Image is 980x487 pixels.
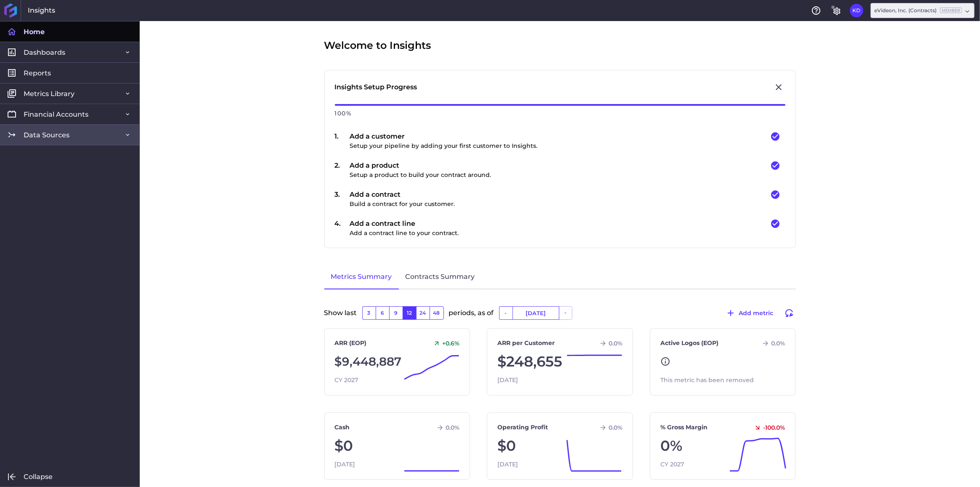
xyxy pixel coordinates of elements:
[871,3,975,18] div: Dropdown select
[350,190,455,209] div: Add a contract
[335,219,350,238] div: 4 .
[335,161,350,179] div: 2 .
[376,306,389,320] button: 6
[24,27,45,36] span: Home
[497,435,622,457] div: $0
[596,424,622,431] div: 0.0 %
[324,306,796,328] div: Show last periods, as of
[403,306,416,320] button: 12
[497,423,548,432] a: Operating Profit
[24,69,51,78] span: Reports
[722,306,777,320] button: Add metric
[24,48,65,57] span: Dashboards
[660,423,708,432] a: % Gross Margin
[850,4,863,17] button: User Menu
[830,4,843,17] button: General Settings
[660,376,785,385] div: This metric has been removed
[335,423,350,432] a: Cash
[660,339,718,348] a: Active Logos (EOP)
[350,171,491,179] p: Setup a product to build your contract around.
[335,339,367,348] a: ARR (EOP)
[809,4,823,17] button: Help
[350,142,538,150] p: Setup your pipeline by adding your first customer to Insights.
[389,306,403,320] button: 9
[758,340,785,347] div: 0.0 %
[335,351,460,372] div: $9,448,887
[335,190,350,209] div: 3 .
[874,7,962,14] div: eVideon, Inc. (Contracts)
[430,306,444,320] button: 48
[750,424,785,431] div: -100.0 %
[772,80,785,94] button: Close
[499,306,513,320] button: -
[24,131,69,139] span: Data Sources
[497,339,555,348] a: ARR per Customer
[362,306,376,320] button: 3
[940,8,962,13] ins: Member
[335,106,785,121] div: 100 %
[350,219,459,238] div: Add a contract line
[324,38,431,53] span: Welcome to Insights
[350,200,455,209] p: Build a contract for your customer.
[596,340,622,347] div: 0.0 %
[416,306,430,320] button: 24
[24,472,53,481] span: Collapse
[24,110,88,119] span: Financial Accounts
[350,229,459,238] p: Add a contract line to your contract.
[350,161,491,179] div: Add a product
[399,265,482,289] a: Contracts Summary
[324,265,399,289] a: Metrics Summary
[513,307,559,319] input: Select Date
[335,131,350,150] div: 1 .
[497,351,622,372] div: $248,655
[433,424,459,431] div: 0.0 %
[350,131,538,150] div: Add a customer
[430,340,459,347] div: +0.6 %
[335,82,417,92] div: Insights Setup Progress
[660,435,785,457] div: 0%
[24,89,75,98] span: Metrics Library
[335,435,460,457] div: $0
